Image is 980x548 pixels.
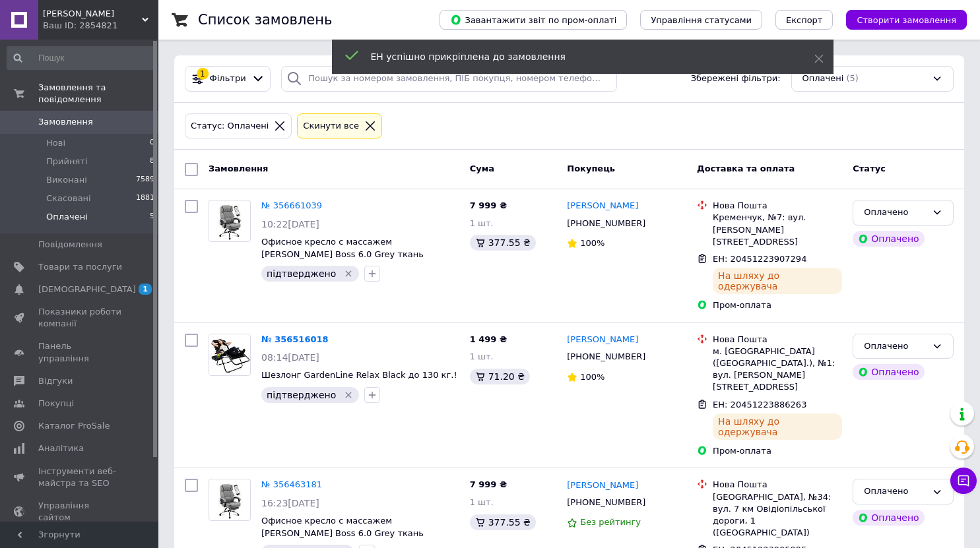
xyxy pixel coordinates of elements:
span: 16:23[DATE] [261,498,319,508]
a: [PERSON_NAME] [567,200,638,212]
button: Чат з покупцем [950,468,977,494]
a: Фото товару [209,334,251,376]
div: Кременчук, №7: вул. [PERSON_NAME][STREET_ADDRESS] [713,212,842,248]
span: Збережені фільтри: [691,73,781,85]
div: м. [GEOGRAPHIC_DATA] ([GEOGRAPHIC_DATA].), №1: вул. [PERSON_NAME][STREET_ADDRESS] [713,346,842,394]
div: [PHONE_NUMBER] [564,348,648,365]
a: № 356516018 [261,334,329,344]
span: Доставка та оплата [697,164,795,173]
button: Експорт [775,10,833,30]
div: На шляху до одержувача [713,268,842,294]
span: 1 [139,284,152,295]
a: Шезлонг GardenLine Relax Black до 130 кг.! [261,370,457,380]
a: Офисное кресло с массажем [PERSON_NAME] Boss 6.0 Grey ткань [261,237,424,259]
span: 1 шт. [470,497,494,507]
span: Повідомлення [38,239,102,251]
div: Оплачено [853,510,924,526]
span: Показники роботи компанії [38,306,122,330]
span: 10:22[DATE] [261,219,319,229]
div: Оплачено [864,206,927,220]
span: 1881 [136,193,154,204]
input: Пошук [7,46,156,70]
span: Фільтри [210,73,246,85]
button: Створити замовлення [846,10,967,30]
div: [PHONE_NUMBER] [564,494,648,511]
span: Cума [470,164,494,173]
span: Аналітика [38,442,84,454]
span: Завантажити звіт по пром-оплаті [450,14,616,26]
div: Cкинути все [300,119,362,133]
span: Покупці [38,398,74,410]
div: 1 [197,68,209,80]
button: Завантажити звіт по пром-оплаті [440,10,627,30]
span: 7 999 ₴ [470,200,507,210]
span: підтверджено [267,390,336,400]
span: Інструменти веб-майстра та SEO [38,466,122,489]
div: Нова Пошта [713,479,842,491]
div: Ваш ID: 2854821 [43,20,158,32]
div: Оплачено [853,364,924,380]
span: Каталог ProSale [38,420,110,432]
a: Фото товару [209,200,251,242]
span: Виконані [46,174,87,186]
span: Інтернет Магазин Melville [43,8,142,20]
span: Замовлення [38,116,93,128]
button: Управління статусами [640,10,762,30]
span: 1 шт. [470,218,494,228]
div: Оплачено [864,485,927,499]
span: Скасовані [46,193,91,204]
a: [PERSON_NAME] [567,334,638,346]
span: 0 [150,137,154,149]
a: Офисное кресло с массажем [PERSON_NAME] Boss 6.0 Grey ткань [261,516,424,538]
a: Створити замовлення [833,15,967,24]
img: Фото товару [209,334,250,375]
div: Нова Пошта [713,200,842,212]
span: Без рейтингу [580,517,641,527]
span: Управління сайтом [38,500,122,524]
span: Замовлення [209,164,268,173]
span: 1 шт. [470,351,494,361]
span: 7 999 ₴ [470,479,507,489]
span: Замовлення та повідомлення [38,82,158,106]
span: 5 [150,211,154,223]
div: Статус: Оплачені [188,119,271,133]
span: 7589 [136,174,154,186]
div: На шляху до одержувача [713,413,842,440]
img: Фото товару [215,200,244,241]
h1: Список замовлень [198,12,332,28]
span: 100% [580,238,604,248]
span: Оплачені [802,73,844,85]
span: (5) [846,73,858,83]
span: Експорт [786,15,823,25]
div: ЕН успішно прикріплена до замовлення [371,50,781,63]
a: Фото товару [209,479,251,521]
span: Оплачені [46,211,88,223]
span: Створити замовлення [857,15,956,25]
div: 71.20 ₴ [470,369,530,384]
span: Товари та послуги [38,261,122,273]
span: 100% [580,372,604,382]
div: Оплачено [853,231,924,247]
span: [DEMOGRAPHIC_DATA] [38,284,136,295]
img: Фото товару [215,479,244,520]
input: Пошук за номером замовлення, ПІБ покупця, номером телефону, Email, номером накладної [281,66,617,92]
span: Управління статусами [651,15,752,25]
a: [PERSON_NAME] [567,479,638,492]
a: № 356661039 [261,200,322,210]
span: Статус [853,164,886,173]
a: № 356463181 [261,479,322,489]
div: Оплачено [864,340,927,353]
svg: Видалити мітку [343,390,354,400]
span: ЕН: 20451223907294 [713,254,806,264]
span: 8 [150,156,154,167]
div: Пром-оплата [713,299,842,311]
div: [GEOGRAPHIC_DATA], №34: вул. 7 км Овідіопільської дороги, 1 ([GEOGRAPHIC_DATA]) [713,491,842,539]
span: ЕН: 20451223886263 [713,400,806,410]
div: Нова Пошта [713,334,842,346]
div: 377.55 ₴ [470,235,536,251]
span: Панель управління [38,340,122,364]
span: Прийняті [46,156,87,167]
